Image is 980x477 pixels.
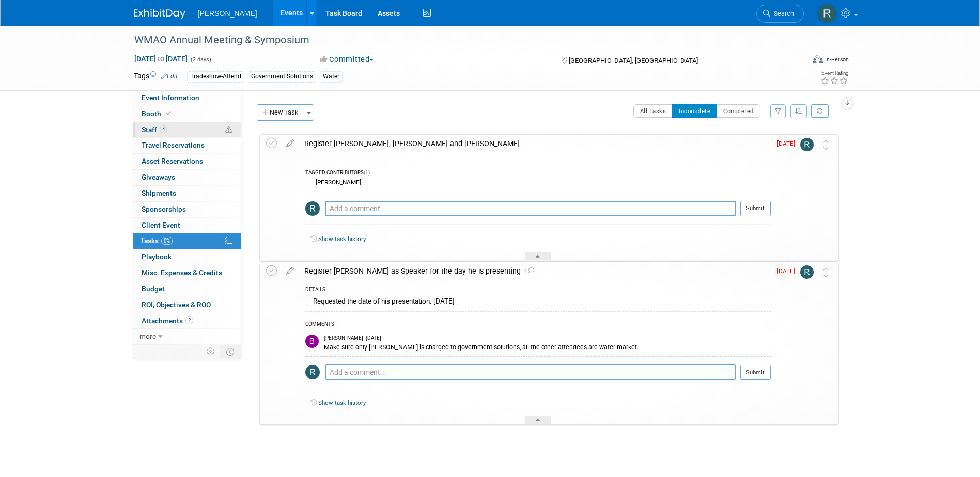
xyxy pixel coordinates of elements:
[142,173,175,181] span: Giveaways
[131,31,788,50] div: WMAO Annual Meeting & Symposium
[133,186,241,201] a: Shipments
[161,73,178,80] a: Edit
[142,141,205,149] span: Travel Reservations
[133,138,241,153] a: Travel Reservations
[202,345,220,358] td: Personalize Event Tab Strip
[521,268,534,275] span: 1
[305,365,320,379] img: Rebecca Deis
[142,125,167,134] span: Staff
[281,266,299,276] a: edit
[166,110,171,116] i: Booth reservation complete
[160,125,167,133] span: 4
[142,300,211,309] span: ROI, Objectives & ROO
[133,170,241,185] a: Giveaways
[364,170,370,176] span: (1)
[225,125,232,135] span: Potential Scheduling Conflict -- at least one attendee is tagged in another overlapping event.
[133,281,241,297] a: Budget
[141,236,173,245] span: Tasks
[800,138,814,151] img: Rebecca Deis
[672,104,717,118] button: Incomplete
[133,218,241,233] a: Client Event
[717,104,760,118] button: Completed
[139,332,156,340] span: more
[823,267,829,277] i: Move task
[142,221,180,229] span: Client Event
[281,139,299,148] a: edit
[257,104,304,121] button: New Task
[142,252,172,261] span: Playbook
[142,316,193,325] span: Attachments
[318,399,366,406] a: Show task history
[142,109,173,118] span: Booth
[248,71,316,82] div: Government Solutions
[569,57,698,65] span: [GEOGRAPHIC_DATA], [GEOGRAPHIC_DATA]
[800,265,814,279] img: Rebecca Deis
[318,235,366,243] a: Show task history
[133,249,241,265] a: Playbook
[142,157,203,165] span: Asset Reservations
[133,90,241,106] a: Event Information
[633,104,673,118] button: All Tasks
[198,9,257,18] span: [PERSON_NAME]
[133,154,241,169] a: Asset Reservations
[305,320,771,330] div: COMMENTS
[743,54,849,69] div: Event Format
[133,329,241,344] a: more
[133,106,241,122] a: Booth
[811,104,829,118] a: Refresh
[770,10,794,18] span: Search
[320,71,343,82] div: Water
[823,140,829,150] i: Move task
[133,297,241,313] a: ROI, Objectives & ROO
[220,345,241,358] td: Toggle Event Tabs
[305,201,320,216] img: Rebecca Deis
[756,5,804,23] a: Search
[305,286,771,295] div: DETAILS
[156,55,166,63] span: to
[305,295,771,311] div: Requested the date of his presentation. [DATE]
[142,93,199,102] span: Event Information
[134,54,188,63] span: [DATE] [DATE]
[142,205,186,213] span: Sponsorships
[134,71,178,83] td: Tags
[134,9,185,19] img: ExhibitDay
[324,335,381,342] span: [PERSON_NAME] - [DATE]
[817,4,837,23] img: Rebecca Deis
[161,237,173,245] span: 0%
[777,140,800,147] span: [DATE]
[305,169,771,178] div: TAGGED CONTRIBUTORS
[740,201,771,216] button: Submit
[185,316,193,324] span: 2
[133,122,241,138] a: Staff4
[305,335,319,348] img: Buse Onen
[777,267,800,275] span: [DATE]
[299,262,771,280] div: Register [PERSON_NAME] as Speaker for the day he is presenting
[825,56,849,63] div: In-Person
[190,56,211,63] span: (2 days)
[299,135,771,152] div: Register [PERSON_NAME], [PERSON_NAME] and [PERSON_NAME]
[813,55,823,63] img: Format-Inperson.png
[324,342,771,352] div: Make sure only [PERSON_NAME] is charged to government solutions, all the other attendees are wate...
[187,71,244,82] div: Tradeshow-Attend
[142,189,176,197] span: Shipments
[133,265,241,281] a: Misc. Expenses & Credits
[142,268,222,277] span: Misc. Expenses & Credits
[740,365,771,380] button: Submit
[313,179,361,186] div: [PERSON_NAME]
[142,284,165,293] span: Budget
[820,71,848,76] div: Event Rating
[316,54,378,65] button: Committed
[133,313,241,329] a: Attachments2
[133,202,241,217] a: Sponsorships
[133,233,241,249] a: Tasks0%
